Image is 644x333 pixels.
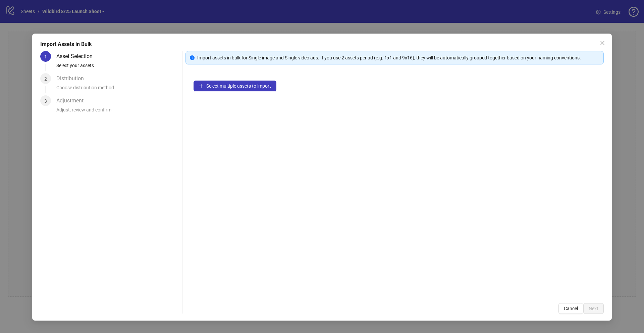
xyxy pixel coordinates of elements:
[40,40,604,48] div: Import Assets in Bulk
[583,303,604,314] button: Next
[56,62,180,73] div: Select your assets
[44,54,47,59] span: 1
[44,98,47,104] span: 3
[197,54,599,61] div: Import assets in bulk for Single image and Single video ads. If you use 2 assets per ad (e.g. 1x1...
[56,106,180,117] div: Adjust, review and confirm
[56,73,89,84] div: Distribution
[199,84,204,88] span: plus
[190,55,195,60] span: info-circle
[56,51,98,62] div: Asset Selection
[206,83,271,89] span: Select multiple assets to import
[597,38,608,48] button: Close
[194,81,276,91] button: Select multiple assets to import
[564,306,578,311] span: Cancel
[56,84,180,95] div: Choose distribution method
[56,95,89,106] div: Adjustment
[44,76,47,82] span: 2
[600,40,605,46] span: close
[558,303,583,314] button: Cancel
